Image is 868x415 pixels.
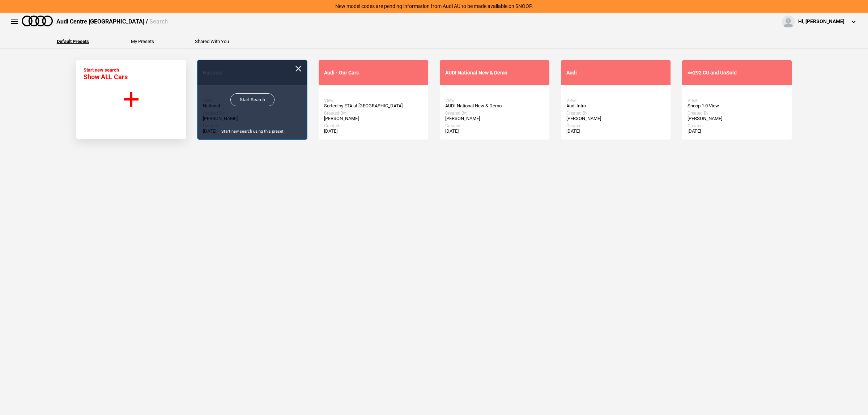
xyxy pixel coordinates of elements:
img: audi.png [22,16,53,26]
div: [DATE] [445,128,544,134]
div: AUDI National New & Demo [445,103,544,109]
span: Show ALL Cars [84,73,128,81]
div: Created: [566,123,665,128]
div: Created By: [324,111,423,116]
div: Start new search [84,67,128,81]
div: Created By: [688,111,786,116]
div: View: [566,98,665,103]
div: Created: [324,123,423,128]
div: AUDI National New & Demo [445,70,544,76]
div: <=292 CU and UnSold [688,70,786,76]
div: Hi, [PERSON_NAME] [798,18,844,25]
div: [DATE] [688,128,786,134]
div: Audi - Our Cars [324,70,423,76]
div: Audi [566,70,665,76]
div: Created By: [445,111,544,116]
div: Audi Intro [566,103,665,109]
div: [PERSON_NAME] [324,116,423,121]
div: Created: [445,123,544,128]
div: View: [324,98,423,103]
div: [PERSON_NAME] [445,116,544,121]
div: Audi Centre [GEOGRAPHIC_DATA] / [56,18,168,26]
div: [DATE] [566,128,665,134]
div: [PERSON_NAME] [566,116,665,121]
button: Start new search Show ALL Cars [76,60,186,139]
div: View: [445,98,544,103]
div: View: [688,98,786,103]
span: Search [149,18,168,25]
div: Start new search using this preset [197,129,307,134]
div: [PERSON_NAME] [688,116,786,121]
button: Shared With You [195,39,229,44]
div: Snoop 1.0 View [688,103,786,109]
button: My Presets [131,39,154,44]
div: Created: [688,123,786,128]
div: Created By: [566,111,665,116]
div: Sorted by ETA at [GEOGRAPHIC_DATA] [324,103,423,109]
button: Default Presets [57,39,89,44]
a: Start Search [230,93,275,106]
div: [DATE] [324,128,423,134]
